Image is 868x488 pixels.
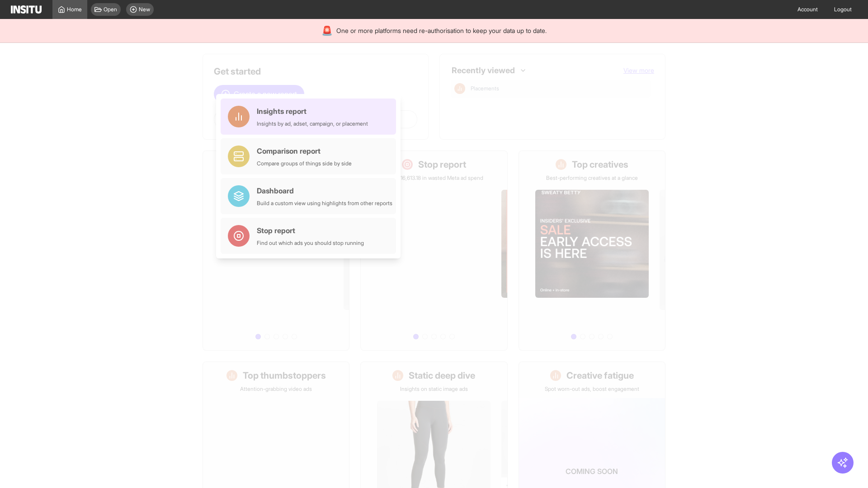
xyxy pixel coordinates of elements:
div: Find out which ads you should stop running [257,239,364,247]
span: Home [67,6,82,13]
div: Insights report [257,106,368,117]
div: Build a custom view using highlights from other reports [257,200,392,207]
div: Stop report [257,225,364,236]
img: Logo [11,5,42,14]
div: Comparison report [257,145,352,156]
div: Compare groups of things side by side [257,160,352,167]
span: Open [104,6,117,13]
div: 🚨 [321,24,333,37]
span: One or more platforms need re-authorisation to keep your data up to date. [336,26,547,35]
div: Insights by ad, adset, campaign, or placement [257,120,368,127]
span: New [139,6,150,13]
div: Dashboard [257,185,392,196]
